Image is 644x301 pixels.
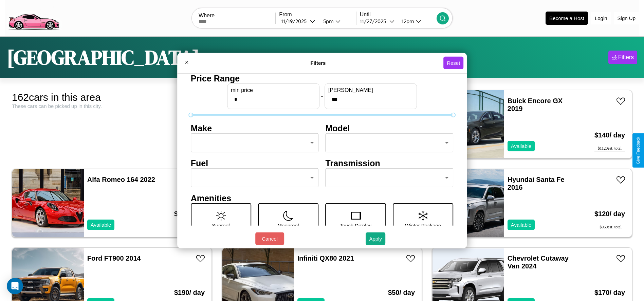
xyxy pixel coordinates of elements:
button: 12pm [396,18,437,25]
p: Available [91,220,111,229]
label: [PERSON_NAME] [328,87,413,93]
a: Infiniti QX80 2021 [297,255,354,262]
p: Winter Package [405,221,441,230]
h4: Amenities [191,193,454,203]
div: Give Feedback [636,137,641,164]
div: Filters [618,54,634,61]
button: Sign Up [614,12,639,24]
button: 11/19/2025 [279,18,317,25]
h4: Model [326,123,454,133]
label: Until [360,12,437,18]
button: Reset [443,57,463,69]
h4: Transmission [326,158,454,168]
a: Buick Encore GX 2019 [508,97,563,112]
div: 11 / 27 / 2025 [360,18,389,24]
h4: Fuel [191,158,319,168]
h4: Make [191,123,319,133]
p: Sunroof [212,221,230,230]
h3: $ 140 / day [594,125,625,146]
div: $ 1120 est. total [594,146,625,151]
button: Login [591,12,611,24]
button: Apply [366,232,385,245]
p: Available [511,220,532,229]
div: These cars can be picked up in this city. [12,103,212,109]
a: Alfa Romeo 164 2022 [87,176,155,183]
h3: $ 140 / day [174,203,205,225]
label: min price [231,87,316,93]
div: Open Intercom Messenger [7,278,23,294]
div: 11 / 19 / 2025 [281,18,310,24]
p: Touch Display [340,221,371,230]
div: 162 cars in this area [12,92,212,103]
div: $ 960 est. total [594,225,625,230]
img: logo [5,3,62,32]
p: - [321,92,323,101]
a: Chevrolet Cutaway Van 2024 [508,255,569,270]
label: Where [199,13,275,19]
button: Become a Host [546,12,588,25]
h3: $ 120 / day [594,203,625,225]
h1: [GEOGRAPHIC_DATA] [7,43,200,71]
h4: Price Range [191,73,454,83]
a: Ford FT900 2014 [87,255,141,262]
a: Hyundai Santa Fe 2016 [508,176,565,191]
p: Available [511,142,532,151]
button: Filters [608,51,637,64]
label: From [279,12,356,18]
div: 5pm [320,18,335,24]
div: $ 1120 est. total [174,225,205,230]
button: 5pm [318,18,356,25]
p: Moonroof [278,221,299,230]
div: 12pm [398,18,416,24]
h4: Filters [193,60,443,66]
button: Cancel [255,232,284,245]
